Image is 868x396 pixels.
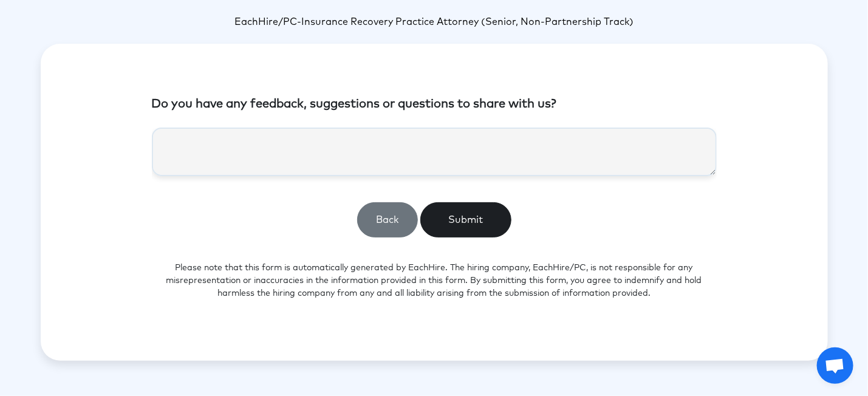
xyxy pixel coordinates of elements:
[817,347,853,384] a: Open chat
[357,202,418,237] button: Back
[41,15,828,29] p: -
[301,17,634,27] span: Insurance Recovery Practice Attorney (Senior, Non-Partnership Track)
[234,17,297,27] span: EachHire/PC
[152,247,717,315] p: Please note that this form is automatically generated by EachHire. The hiring company, EachHire/P...
[152,95,717,113] p: Do you have any feedback, suggestions or questions to share with us?
[420,202,511,237] button: Submit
